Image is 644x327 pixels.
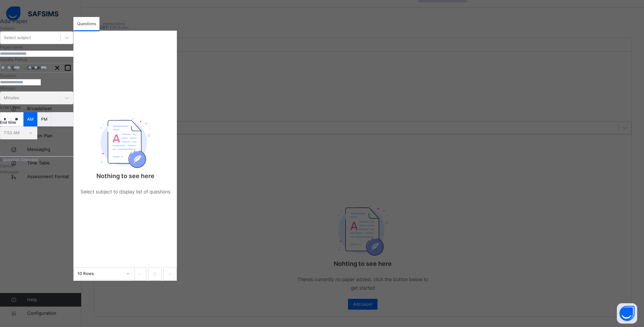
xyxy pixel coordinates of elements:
div: Select subject [4,35,31,41]
li: 0 [148,267,162,281]
button: Open asap [617,303,637,324]
span: / [39,64,40,70]
p: AM [27,116,34,122]
p: : [11,116,12,122]
div: Nothing to see here [74,102,177,209]
span: – [25,65,27,71]
a: 0 [151,270,158,278]
span: Instructions [103,21,125,27]
span: / [12,64,13,70]
span: / [33,64,34,70]
li: 上一页 [133,267,146,281]
img: empty_paper.ad750738770ac8374cccfa65f26fe3c4.svg [100,118,151,168]
span: / [6,64,7,70]
p: Select subject to display list of questions [74,187,177,196]
p: PM [41,116,48,122]
button: next page [163,267,177,281]
span: Question Selected [3,157,38,162]
li: 下一页 [163,267,177,281]
button: prev page [133,267,146,281]
span: Questions [77,21,96,27]
p: Nothing to see here [74,171,177,180]
div: 10 Rows [77,271,122,277]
